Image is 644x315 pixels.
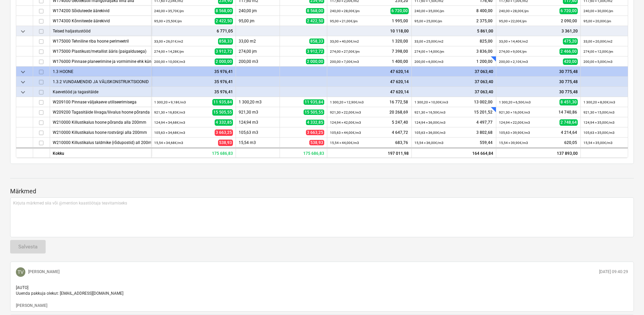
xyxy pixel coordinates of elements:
[473,99,493,105] span: 13 002,00
[236,97,280,107] div: 1 300,20 m3
[154,67,233,77] div: 35 976,41
[395,140,409,146] span: 683,76
[330,26,409,36] div: 10 118,00
[218,140,233,146] span: 538,93
[558,110,578,115] span: 14 740,86
[306,59,324,64] span: 2 000,00
[53,6,148,16] div: W174200 Sõiduteede äärekivid
[16,267,25,277] div: Tanel Villmäe
[236,138,280,148] div: 15,54 m3
[330,100,364,104] small: 1 300,20 × 12,90€ / m3
[53,97,148,107] div: W209100 Pinnase väljakaeve utiliseerimisega
[583,100,615,104] small: 1 300,20 × 8,00€ / m3
[53,26,148,36] div: Teised haljastustööd
[330,60,359,64] small: 200,00 × 7,00€ / m3
[236,117,280,127] div: 124,94 m3
[330,40,359,43] small: 33,00 × 40,00€ / m2
[583,19,611,23] small: 95,00 × 20,00€ / jm
[19,27,27,35] span: keyboard_arrow_down
[330,19,358,23] small: 95,00 × 21,00€ / jm
[330,67,409,77] div: 47 620,14
[499,131,530,135] small: 105,63 × 39,90€ / m3
[309,39,324,44] span: 858,33
[330,121,361,124] small: 124,94 × 42,00€ / m3
[236,6,280,16] div: 240,00 jm
[151,148,236,158] div: 175 686,83
[53,56,148,66] div: W176000 Pinnase planeerimine ja vormimine ehk künkad/nõlvad hoovialal
[236,127,280,138] div: 105,63 m3
[391,59,409,65] span: 1 400,00
[563,38,578,45] span: 475,20
[212,109,233,116] span: 15 505,55
[330,77,409,87] div: 47 620,14
[215,58,233,65] span: 2 000,00
[16,285,123,296] span: [AUTO] Uuenda pakkuja olekut: [EMAIL_ADDRESS][DOMAIN_NAME]
[154,50,184,53] small: 274,00 × 14,28€ / jm
[16,303,47,309] button: [PERSON_NAME]
[476,49,493,54] span: 3 836,00
[391,130,409,136] span: 4 647,72
[154,60,185,64] small: 200,00 × 10,00€ / m3
[306,120,324,125] span: 4 332,85
[414,100,448,104] small: 1 300,20 × 10,00€ / m3
[476,130,493,136] span: 3 802,68
[559,119,578,126] span: 2 748,64
[330,111,361,114] small: 921,30 × 22,00€ / m3
[499,121,530,124] small: 124,94 × 22,00€ / m3
[215,119,233,126] span: 4 332,85
[414,9,444,13] small: 240,00 × 35,00€ / jm
[327,148,412,158] div: 197 011,98
[10,187,634,195] p: Märkmed
[53,138,148,147] div: W210000 Killustikalus taldmike (rõdupostid) all 200mm
[330,9,360,13] small: 240,00 × 28,00€ / jm
[154,87,233,97] div: 35 976,41
[53,117,148,127] div: W210000 Killustikalus hoone põranda alla 200mm
[560,130,578,136] span: 4 214,64
[499,67,578,77] div: 30 775,48
[499,40,528,43] small: 33,00 × 14,40€ / m2
[479,140,493,146] span: 559,44
[499,9,529,13] small: 240,00 × 28,00€ / jm
[414,67,493,77] div: 37 063,40
[391,18,409,24] span: 1 995,00
[599,269,628,275] p: [DATE] 09:40:29
[583,9,613,13] small: 240,00 × 30,00€ / jm
[53,36,148,46] div: W175000 Tehniline riba hoone perimeetril
[304,99,324,105] span: 11 935,84
[236,56,280,67] div: 200,00 m3
[280,148,327,158] div: 175 686,83
[583,50,613,53] small: 274,00 × 12,00€ / jm
[414,121,446,124] small: 124,94 × 36,00€ / m3
[154,19,182,23] small: 95,00 × 25,50€ / jm
[306,8,324,14] span: 8 568,00
[389,110,409,115] span: 20 268,69
[563,58,578,65] span: 420,00
[583,40,613,43] small: 33,00 × 20,00€ / m2
[309,140,324,145] span: 538,93
[559,8,578,14] span: 6 720,00
[53,46,148,56] div: W175000 Plastikust/metallist ääris (paigaldusega)
[154,111,185,114] small: 921,30 × 16,83€ / m3
[306,18,324,24] span: 2 422,50
[18,269,24,275] span: TV
[479,39,493,44] span: 825,00
[391,49,409,54] span: 7 398,00
[414,131,446,135] small: 105,63 × 36,00€ / m3
[499,100,531,104] small: 1 300,20 × 6,50€ / m3
[154,121,185,124] small: 124,94 × 34,68€ / m3
[559,48,578,55] span: 2 466,00
[154,77,233,87] div: 35 976,41
[414,60,444,64] small: 200,00 × 6,00€ / m3
[154,40,183,43] small: 33,00 × 26,01€ / m2
[154,141,183,145] small: 15,54 × 34,68€ / m3
[414,19,442,23] small: 95,00 × 25,00€ / jm
[499,26,578,36] div: 3 361,20
[306,49,324,54] span: 3 912,72
[53,87,148,97] div: Kaevetööd ja tagasitäide
[215,48,233,55] span: 3 912,72
[304,110,324,115] span: 15 505,55
[154,100,186,104] small: 1 300,20 × 9,18€ / m3
[390,8,409,14] span: 6 720,00
[499,60,528,64] small: 200,00 × 2,10€ / m3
